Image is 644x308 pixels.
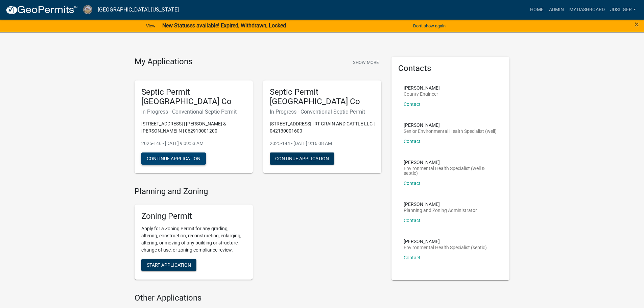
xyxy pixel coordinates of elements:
[635,20,639,28] button: Close
[404,123,497,127] p: [PERSON_NAME]
[270,120,375,135] p: [STREET_ADDRESS] | RT GRAIN AND CATTLE LLC | 042130001600
[404,181,421,186] a: Contact
[98,4,179,16] a: [GEOGRAPHIC_DATA], [US_STATE]
[404,208,477,213] p: Planning and Zoning Administrator
[567,3,607,16] a: My Dashboard
[404,255,421,260] a: Contact
[141,225,246,254] p: Apply for a Zoning Permit for any grading, altering, construction, reconstructing, enlarging, alt...
[141,152,206,165] button: Continue Application
[404,86,440,90] p: [PERSON_NAME]
[404,160,498,165] p: [PERSON_NAME]
[404,129,497,134] p: Senior Environmental Health Specialist (well)
[404,202,477,207] p: [PERSON_NAME]
[141,211,246,221] h5: Zoning Permit
[635,20,639,29] span: ×
[141,109,246,115] h6: In Progress - Conventional Septic Permit
[83,5,92,14] img: Cerro Gordo County, Iowa
[404,92,440,96] p: County Engineer
[135,293,381,303] h4: Other Applications
[270,87,375,107] h5: Septic Permit [GEOGRAPHIC_DATA] Co
[398,64,503,73] h5: Contacts
[404,245,487,250] p: Environmental Health Specialist (septic)
[404,101,421,107] a: Contact
[410,20,448,31] button: Don't show again
[546,3,567,16] a: Admin
[141,259,196,271] button: Start Application
[270,109,375,115] h6: In Progress - Conventional Septic Permit
[404,239,487,244] p: [PERSON_NAME]
[147,262,191,267] span: Start Application
[135,187,381,196] h4: Planning and Zoning
[141,120,246,135] p: [STREET_ADDRESS] | [PERSON_NAME] & [PERSON_NAME] N | 062910001200
[162,22,286,29] strong: New Statuses available! Expired, Withdrawn, Locked
[135,57,192,67] h4: My Applications
[141,87,246,107] h5: Septic Permit [GEOGRAPHIC_DATA] Co
[270,140,375,147] p: 2025-144 - [DATE] 9:16:08 AM
[270,152,334,165] button: Continue Application
[404,139,421,144] a: Contact
[404,218,421,223] a: Contact
[350,57,381,68] button: Show More
[404,166,498,175] p: Environmental Health Specialist (well & septic)
[527,3,546,16] a: Home
[143,20,158,31] a: View
[607,3,639,16] a: JDSliger
[141,140,246,147] p: 2025-146 - [DATE] 9:09:53 AM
